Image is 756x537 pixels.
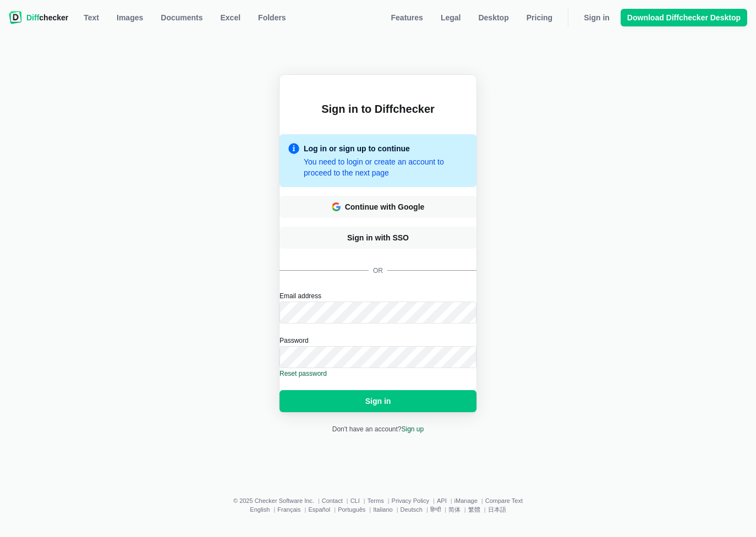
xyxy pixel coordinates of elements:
a: Privacy Policy [392,497,429,504]
a: हिन्दी [430,506,441,513]
a: iManage [454,497,478,504]
a: Contact [322,497,343,504]
a: Download Diffchecker Desktop [621,9,747,26]
input: Password [280,346,476,368]
a: Pricing [520,9,559,26]
span: Text [81,12,101,23]
a: Español [308,506,330,513]
span: checker [26,12,68,23]
span: Excel [218,12,243,23]
a: Diffchecker [9,9,68,26]
a: Features [385,9,430,26]
a: 繁體 [468,506,480,513]
span: Folders [256,12,288,23]
a: 日本語 [488,506,506,513]
button: Folders [251,9,293,26]
a: Deutsch [401,506,423,513]
h2: Sign in to Diffchecker [280,101,476,117]
li: © 2025 Checker Software Inc. [233,497,322,504]
a: CLI [350,497,360,504]
span: Sign in [363,396,393,407]
span: Sign in [582,12,612,23]
a: Terms [368,497,384,504]
a: Italiano [373,506,392,513]
div: Don't have an account? [7,424,749,435]
a: Desktop [472,9,515,26]
button: Sign in [280,390,476,412]
a: 简体 [448,506,461,513]
span: Desktop [476,12,511,23]
a: Images [110,9,150,26]
a: Sign up [402,425,424,433]
label: Password [280,337,476,368]
span: Images [114,12,145,23]
span: Features [389,12,425,23]
a: Français [277,506,300,513]
a: Compare Text [485,497,523,504]
a: Português [338,506,365,513]
div: You need to login or create an account to proceed to the next page [288,156,468,178]
span: Download Diffchecker Desktop [625,12,743,23]
span: Sign in with SSO [345,232,411,243]
a: Documents [154,9,209,26]
span: Legal [439,12,463,23]
div: Continue with Google [345,201,425,212]
a: Sign in with SSO [280,227,476,249]
label: Email address [280,291,476,324]
input: Email address [280,302,476,324]
img: Diffchecker logo [9,11,22,24]
div: Log in or sign up to continue [304,143,410,154]
span: Documents [158,12,205,23]
span: Diff [26,13,39,22]
button: Continue with Google [280,196,476,218]
a: Text [77,9,106,26]
a: Reset password [280,370,327,377]
span: Pricing [524,12,555,23]
a: Legal [434,9,468,26]
a: Sign in [577,9,616,26]
a: Excel [214,9,248,26]
a: API [437,497,447,504]
div: or [280,257,476,282]
a: English [250,506,270,513]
